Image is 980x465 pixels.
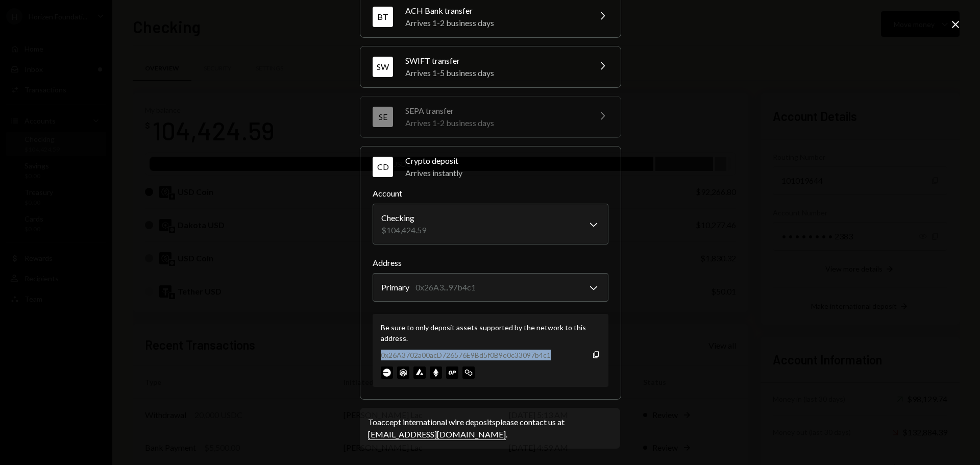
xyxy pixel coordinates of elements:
button: CDCrypto depositArrives instantly [360,146,621,187]
img: arbitrum-mainnet [397,366,409,379]
button: Address [373,273,608,302]
div: Arrives 1-2 business days [405,17,584,29]
img: ethereum-mainnet [430,366,442,379]
div: CD [373,157,393,177]
div: SEPA transfer [405,105,584,117]
button: Account [373,204,608,244]
img: optimism-mainnet [446,366,458,379]
div: SE [373,107,393,127]
div: Arrives 1-2 business days [405,117,584,129]
img: base-mainnet [381,366,393,379]
div: Arrives 1-5 business days [405,67,584,79]
div: SWIFT transfer [405,55,584,67]
div: SW [373,57,393,77]
a: [EMAIL_ADDRESS][DOMAIN_NAME] [368,429,506,440]
button: SESEPA transferArrives 1-2 business days [360,96,621,137]
div: Crypto deposit [405,155,608,167]
img: avalanche-mainnet [413,366,426,379]
img: polygon-mainnet [462,366,475,379]
div: Arrives instantly [405,167,608,179]
label: Account [373,187,608,200]
button: SWSWIFT transferArrives 1-5 business days [360,46,621,87]
div: ACH Bank transfer [405,5,584,17]
div: CDCrypto depositArrives instantly [373,187,608,387]
div: 0x26A3...97b4c1 [415,281,476,293]
div: To accept international wire deposits please contact us at . [368,416,612,440]
div: BT [373,7,393,27]
div: 0x26A3702a00acD726576E9Bd5f0B9e0c33097b4c1 [381,350,551,360]
label: Address [373,257,608,269]
div: Be sure to only deposit assets supported by the network to this address. [381,322,600,344]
